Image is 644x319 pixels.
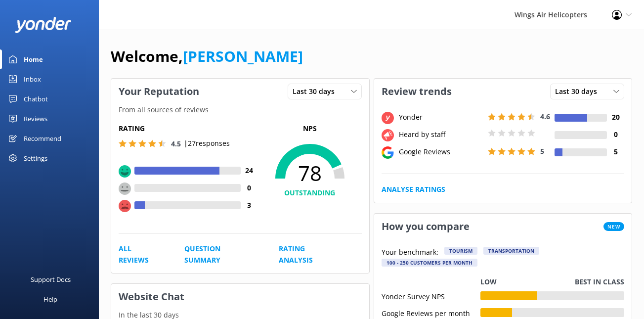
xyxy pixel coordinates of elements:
[607,112,624,123] h4: 20
[374,79,459,104] h3: Review trends
[575,276,624,287] p: Best in class
[382,291,480,300] div: Yonder Survey NPS
[24,109,47,129] div: Reviews
[24,69,41,89] div: Inbox
[119,123,258,134] h5: Rating
[603,222,624,231] span: New
[396,146,485,157] div: Google Reviews
[119,243,162,266] a: All Reviews
[111,284,369,310] h3: Website Chat
[24,148,47,168] div: Settings
[15,17,72,33] img: yonder-white-logo.png
[382,184,445,195] a: Analyse Ratings
[111,79,207,104] h3: Your Reputation
[24,49,43,69] div: Home
[555,86,603,97] span: Last 30 days
[171,139,181,148] span: 4.5
[183,46,303,66] a: [PERSON_NAME]
[382,308,480,317] div: Google Reviews per month
[31,270,71,289] div: Support Docs
[258,123,362,134] p: NPS
[382,247,438,259] p: Your benchmark:
[241,200,258,211] h4: 3
[241,182,258,193] h4: 0
[111,45,303,68] h1: Welcome,
[607,146,624,157] h4: 5
[396,129,485,140] div: Heard by staff
[480,276,497,287] p: Low
[607,129,624,140] h4: 0
[258,161,362,185] span: 78
[241,165,258,176] h4: 24
[382,259,477,267] div: 100 - 250 customers per month
[374,214,477,239] h3: How you compare
[396,112,485,123] div: Yonder
[24,89,48,109] div: Chatbot
[184,138,230,149] p: | 27 responses
[43,289,57,309] div: Help
[540,112,550,121] span: 4.6
[258,187,362,198] h4: OUTSTANDING
[483,247,539,255] div: Transportation
[444,247,477,255] div: Tourism
[184,243,257,266] a: Question Summary
[279,243,339,266] a: Rating Analysis
[24,129,61,148] div: Recommend
[540,146,544,156] span: 5
[111,104,369,115] p: From all sources of reviews
[293,86,341,97] span: Last 30 days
